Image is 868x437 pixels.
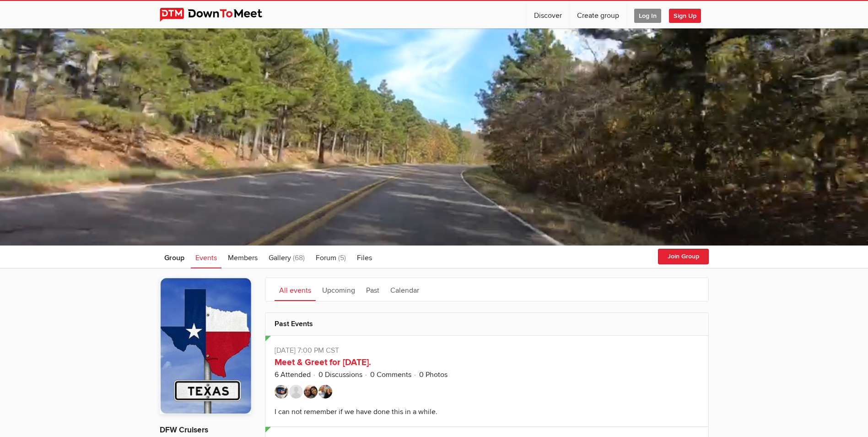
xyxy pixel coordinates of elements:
span: Group [164,253,184,262]
a: Forum (5) [311,246,350,268]
span: (5) [338,253,346,262]
p: [DATE] 7:00 PM CST [275,345,699,356]
a: Past [361,278,384,301]
a: DFW Cruisers [160,425,208,435]
div: I can not remember if we have done this in a while. [275,407,437,416]
a: Events [191,246,221,268]
img: DFW Cruisers [160,278,251,414]
span: Gallery [269,253,291,262]
span: Members [228,253,258,262]
a: Discover [527,1,569,28]
a: Sign Up [669,1,708,28]
a: Upcoming [318,278,360,301]
a: 6 Attended [275,370,311,379]
a: Log In [627,1,669,28]
a: 0 Discussions [318,370,362,379]
a: 0 Photos [419,370,447,379]
a: Create group [570,1,626,28]
span: Log In [634,9,661,23]
a: Gallery (68) [264,246,309,268]
img: Sarah Yudovitz [289,385,303,399]
img: Carlos Lopez [304,385,318,399]
span: Forum [316,253,336,262]
a: Calendar [386,278,424,301]
img: Don Andrews [275,385,288,399]
img: Hugh Jones [318,385,332,399]
a: 0 Comments [370,370,411,379]
a: Meet & Greet for [DATE]. [275,357,371,368]
img: DownToMeet [160,8,276,22]
a: Files [352,246,377,268]
a: All events [275,278,316,301]
span: (68) [293,253,305,262]
h2: Past Events [275,313,699,335]
a: Group [160,246,189,268]
span: Sign Up [669,9,701,23]
a: Members [223,246,262,268]
span: Files [357,253,372,262]
button: Join Group [658,249,709,264]
span: Events [195,253,217,262]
